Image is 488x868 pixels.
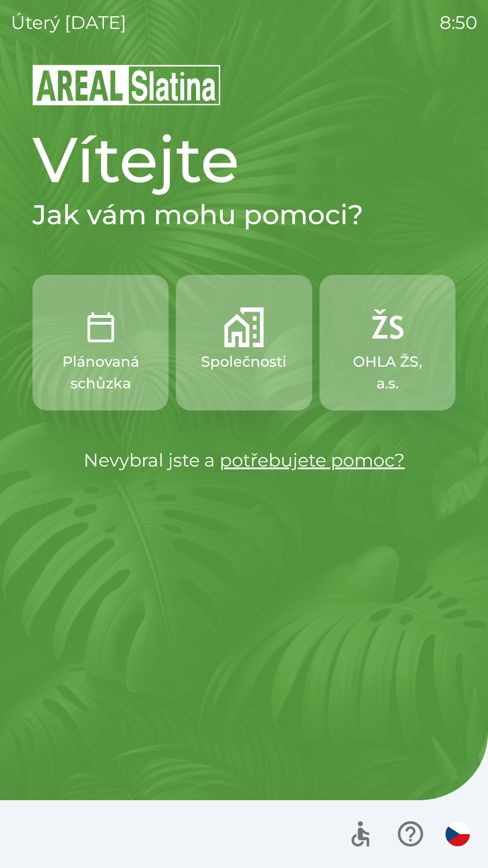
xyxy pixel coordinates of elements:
[33,121,455,198] h1: Vítejte
[341,351,434,394] p: OHLA ŽS, a.s.
[201,351,286,373] p: Společnosti
[81,307,121,347] img: 0ea463ad-1074-4378-bee6-aa7a2f5b9440.png
[176,275,312,410] button: Společnosti
[446,822,470,846] img: cs flag
[33,447,455,474] p: Nevybral jste a
[319,275,455,410] button: OHLA ŽS, a.s.
[220,449,405,471] a: potřebujete pomoc?
[54,351,147,394] p: Plánovaná schůzka
[33,275,169,410] button: Plánovaná schůzka
[224,307,264,347] img: 58b4041c-2a13-40f9-aad2-b58ace873f8c.png
[33,198,455,231] h2: Jak vám mohu pomoci?
[367,307,407,347] img: 9f72f9f4-8902-46ff-b4e6-bc4241ee3c12.png
[33,63,455,107] img: Logo
[440,9,477,36] p: 8:50
[11,9,127,36] p: úterý [DATE]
